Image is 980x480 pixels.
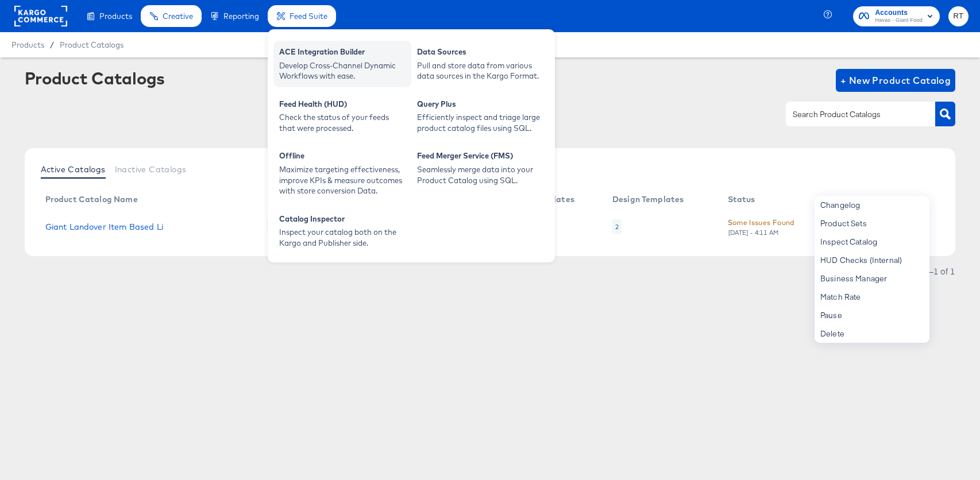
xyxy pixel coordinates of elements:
span: RT [953,10,964,23]
span: Products [99,11,132,21]
div: Some Issues Found [728,216,794,229]
span: + New Product Catalog [840,72,951,88]
span: Accounts [875,7,923,19]
span: Active Catalogs [41,165,106,174]
div: 2 [615,222,619,231]
button: RT [948,6,969,26]
div: No. Products [267,195,318,204]
a: Product Catalogs [60,40,124,49]
div: Changelog [815,196,929,214]
span: Reporting [223,11,259,21]
div: HUD Checks (Internal) [815,251,929,269]
th: Action [835,191,900,209]
div: [DATE] - 4:11 AM [728,229,780,237]
span: Havas - Giant Food [875,16,923,25]
div: Business Manager [815,269,929,288]
span: Feed Suite [290,11,327,21]
th: More [900,191,944,209]
th: Status [719,191,835,209]
button: Some Issues Found[DATE] - 4:11 AM [728,216,794,237]
div: Match Rate [815,288,929,306]
div: Product Catalog Name [45,195,138,204]
div: Inspect Catalog [815,233,929,251]
span: Creative [163,11,193,21]
div: 2 [612,219,622,234]
button: AccountsHavas - Giant Food [853,6,940,26]
span: Inactive Catalogs [115,165,187,174]
div: Design Templates [612,195,684,204]
div: Pause [815,306,929,324]
div: Delete [815,324,929,343]
button: + New Product Catalog [836,69,956,92]
a: Giant Landover Item Based Li [45,222,163,231]
span: Products [11,40,44,49]
div: 85420 [267,219,292,234]
input: Search Product Catalogs [790,108,913,121]
div: Product Sets [815,214,929,233]
span: / [44,40,60,49]
div: Product Catalogs [25,69,165,87]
